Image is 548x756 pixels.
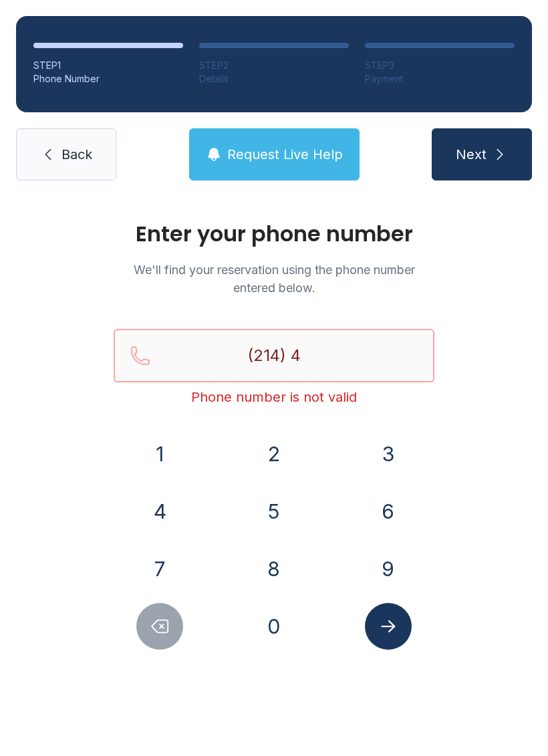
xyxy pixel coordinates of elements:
div: Payment [365,72,515,86]
button: 8 [251,545,297,592]
button: 7 [136,545,183,592]
button: Submit lookup form [365,603,412,650]
span: Back [61,145,92,164]
input: Reservation phone number [114,329,434,382]
div: Details [199,72,349,86]
p: We'll find your reservation using the phone number entered below. [114,261,434,297]
button: 6 [365,488,412,535]
button: 9 [365,545,412,592]
button: Delete number [136,603,183,650]
div: Phone Number [33,72,183,86]
div: STEP 3 [365,59,515,72]
button: 3 [365,430,412,477]
span: Next [456,145,487,164]
span: Request Live Help [227,145,343,164]
button: 5 [251,488,297,535]
button: 1 [136,430,183,477]
button: 0 [251,603,297,650]
div: STEP 2 [199,59,349,72]
div: STEP 1 [33,59,183,72]
div: Phone number is not valid [114,388,434,406]
button: 2 [251,430,297,477]
h1: Enter your phone number [114,223,434,245]
button: 4 [136,488,183,535]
